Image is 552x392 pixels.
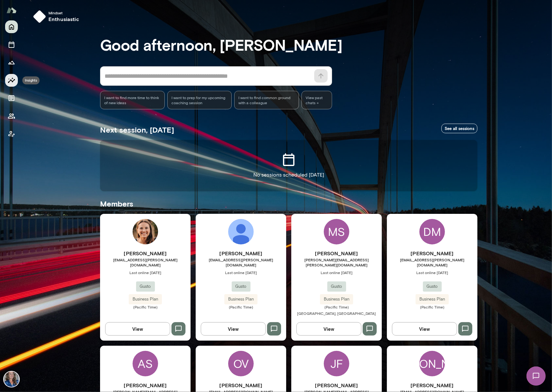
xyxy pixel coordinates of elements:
[291,257,382,267] span: [PERSON_NAME][EMAIL_ADDRESS][PERSON_NAME][DOMAIN_NAME]
[100,250,191,257] h6: [PERSON_NAME]
[133,351,158,376] div: AS
[234,91,299,109] div: I want to find common ground with a colleague
[291,304,382,309] span: (Pacific Time)
[129,296,162,302] span: Business Plan
[296,322,361,336] button: View
[100,36,477,54] h3: Good afternoon, [PERSON_NAME]
[100,257,191,267] span: [EMAIL_ADDRESS][PERSON_NAME][DOMAIN_NAME]
[22,76,40,84] div: Insights
[133,219,158,244] img: Izzy Rogner
[196,381,286,389] h6: [PERSON_NAME]
[423,283,442,290] span: Gusto
[387,270,477,275] span: Last online [DATE]
[291,381,382,389] h6: [PERSON_NAME]
[5,127,18,140] button: Client app
[100,199,477,209] h5: Members
[196,270,286,275] span: Last online [DATE]
[301,91,332,109] span: View past chats ->
[291,250,382,257] h6: [PERSON_NAME]
[238,95,295,105] span: I want to find common ground with a colleague
[31,8,84,25] button: Mindsetenthusiastic
[320,296,353,302] span: Business Plan
[387,381,477,389] h6: [PERSON_NAME]
[100,304,191,309] span: (Pacific Time)
[167,91,232,109] div: I want to prep for my upcoming coaching session
[171,95,228,105] span: I want to prep for my upcoming coaching session
[327,283,346,290] span: Gusto
[228,351,254,376] div: OV
[100,270,191,275] span: Last online [DATE]
[104,95,161,105] span: I want to find more time to think of new ideas
[196,257,286,267] span: [EMAIL_ADDRESS][PERSON_NAME][DOMAIN_NAME]
[100,125,174,135] h5: Next session, [DATE]
[387,304,477,309] span: (Pacific Time)
[136,283,155,290] span: Gusto
[5,20,18,33] button: Home
[5,56,18,69] button: Growth Plan
[232,283,251,290] span: Gusto
[196,250,286,257] h6: [PERSON_NAME]
[387,257,477,267] span: [EMAIL_ADDRESS][PERSON_NAME][DOMAIN_NAME]
[48,15,79,23] h6: enthusiastic
[387,250,477,257] h6: [PERSON_NAME]
[392,322,457,336] button: View
[224,296,258,302] span: Business Plan
[297,311,376,316] span: [GEOGRAPHIC_DATA], [GEOGRAPHIC_DATA]
[416,296,449,302] span: Business Plan
[201,322,266,336] button: View
[419,219,445,244] div: DM
[196,304,286,309] span: (Pacific Time)
[228,219,254,244] img: Aoife Duffy
[6,4,17,16] img: Mento
[33,10,46,23] img: mindset
[441,124,477,134] a: See all sessions
[100,381,191,389] h6: [PERSON_NAME]
[324,219,349,244] div: MS
[100,91,165,109] div: I want to find more time to think of new ideas
[5,110,18,122] button: Members
[419,351,445,376] div: [PERSON_NAME]
[4,372,19,387] img: Nicole Menkhoff
[291,270,382,275] span: Last online [DATE]
[105,322,170,336] button: View
[5,38,18,51] button: Sessions
[48,10,79,15] span: Mindset
[5,74,18,87] button: Insights
[253,171,324,179] p: No sessions scheduled [DATE]
[324,351,349,376] div: JF
[5,92,18,105] button: Documents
